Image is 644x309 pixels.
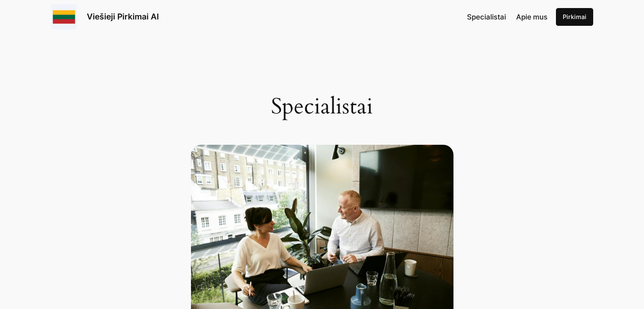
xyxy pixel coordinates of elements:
span: Apie mus [516,13,547,21]
a: Specialistai [467,11,506,22]
a: Viešieji Pirkimai AI [87,11,159,22]
a: Pirkimai [556,8,593,26]
span: Specialistai [467,13,506,21]
a: Apie mus [516,11,547,22]
img: Viešieji pirkimai logo [51,4,77,30]
nav: Navigation [467,11,547,22]
h1: Specialistai [191,94,453,119]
